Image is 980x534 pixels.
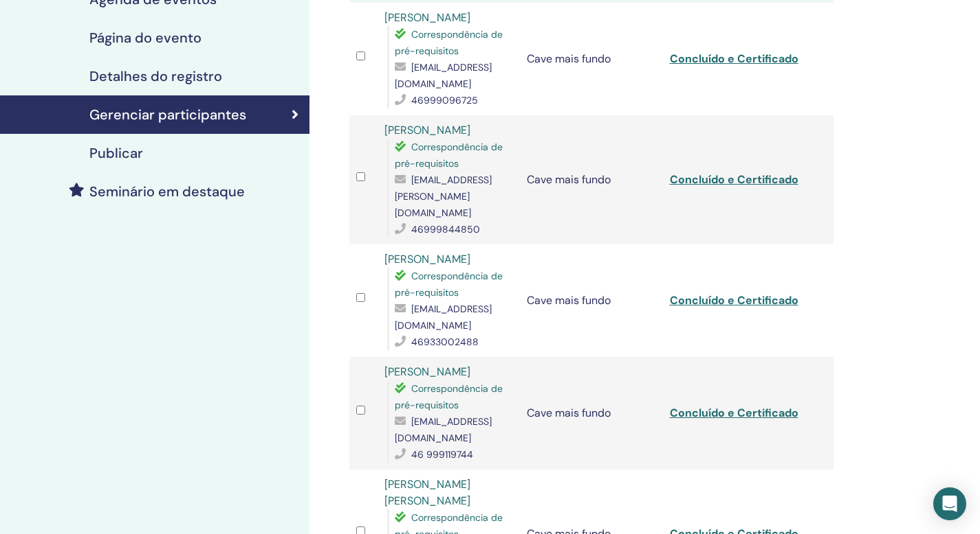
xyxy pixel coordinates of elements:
[411,94,478,106] font: 46999096725
[89,106,246,124] font: Gerenciar participantes
[395,303,492,332] font: [EMAIL_ADDRESS][DOMAIN_NAME]
[670,293,798,307] a: Concluído e Certificado
[527,51,611,66] font: Cave mais fundo
[395,28,503,57] font: Correspondência de pré-requisitos
[933,487,966,520] div: Abra o Intercom Messenger
[384,477,470,508] a: [PERSON_NAME] [PERSON_NAME]
[527,172,611,187] font: Cave mais fundo
[395,141,503,170] font: Correspondência de pré-requisitos
[89,29,202,47] font: Página do evento
[384,10,470,25] a: [PERSON_NAME]
[670,406,798,420] a: Concluído e Certificado
[395,270,503,299] font: Correspondência de pré-requisitos
[384,123,470,137] a: [PERSON_NAME]
[395,174,492,219] font: [EMAIL_ADDRESS][PERSON_NAME][DOMAIN_NAME]
[395,415,492,444] font: [EMAIL_ADDRESS][DOMAIN_NAME]
[89,144,143,162] font: Publicar
[670,51,798,66] a: Concluído e Certificado
[411,448,473,461] font: 46 999119744
[89,67,222,85] font: Detalhes do registro
[395,382,503,411] font: Correspondência de pré-requisitos
[411,223,480,235] font: 46999844850
[89,183,245,200] font: Seminário em destaque
[384,364,470,379] a: [PERSON_NAME]
[411,336,479,348] font: 46933002488
[670,172,798,187] a: Concluído e Certificado
[395,61,492,90] font: [EMAIL_ADDRESS][DOMAIN_NAME]
[527,293,611,307] font: Cave mais fundo
[384,252,470,266] a: [PERSON_NAME]
[527,406,611,420] font: Cave mais fundo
